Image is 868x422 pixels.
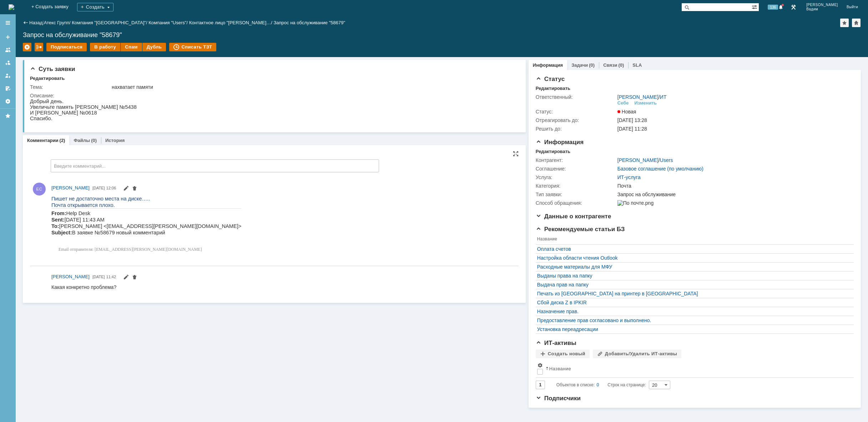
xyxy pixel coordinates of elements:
div: / [72,20,148,25]
a: Выдача прав на папку [537,282,849,288]
div: Описание: [30,93,515,98]
div: Название [549,366,571,371]
i: Строк на странице: [556,381,646,389]
div: Себе [617,100,629,106]
a: Users [660,157,673,163]
div: (2) [60,138,65,143]
span: Рекомендуемые статьи БЗ [536,226,625,233]
div: Услуга: [536,174,616,180]
a: Расходные материалы для МФУ [537,264,849,270]
a: Предоставление прав согласовано и выполнено. [537,317,849,323]
span: Данные о контрагенте [536,213,611,220]
div: / [44,20,72,25]
span: Расширенный поиск [752,3,759,10]
a: Назначение прав. [537,309,849,314]
span: Вадим [806,7,838,11]
div: Выданы права на папку [537,273,849,279]
a: ИТ [660,94,667,100]
span: Информация [536,139,584,146]
span: [PERSON_NAME] [806,3,838,7]
div: Изменить [635,100,657,106]
a: Настройка области чтения Outlook [537,255,849,261]
div: Соглашение: [536,166,616,172]
a: Комментарии [27,138,59,143]
div: Ответственный: [536,94,616,100]
th: Название [544,361,850,378]
div: (0) [589,62,595,68]
a: Назад [29,20,42,25]
a: [PERSON_NAME] [617,157,658,163]
div: Редактировать [536,86,570,91]
a: Печать из [GEOGRAPHIC_DATA] на принтер в [GEOGRAPHIC_DATA] [537,291,849,296]
span: [PERSON_NAME] [51,274,90,279]
a: Связи [603,62,617,68]
a: Установка переадресации [537,326,849,332]
a: Сбой диска Z в IPKIR [537,300,849,305]
div: Редактировать [30,76,65,81]
a: Заявки на командах [2,44,14,56]
div: Удалить [23,43,31,51]
div: | [42,20,44,25]
div: (0) [91,138,97,143]
a: Атекс Групп [44,20,69,25]
a: Оплата счетов [537,246,849,252]
div: Сделать домашней страницей [852,19,861,27]
div: Способ обращения: [536,200,616,206]
img: logo [9,4,14,10]
span: Email отправителя: [EMAIL_ADDRESS][PERSON_NAME][DOMAIN_NAME] [7,51,151,56]
a: Компания "[GEOGRAPHIC_DATA]" [72,20,146,25]
div: Создать [77,3,113,11]
span: ИТ-активы [536,340,576,346]
div: Запрос на обслуживание [617,192,849,197]
a: Заявки в моей ответственности [2,57,14,68]
span: [DATE] [92,186,105,190]
span: Подписчики [536,395,581,402]
div: 0 [597,381,599,389]
div: Запрос на обслуживание "58679" [274,20,345,25]
div: Редактировать [536,149,570,154]
div: (0) [618,62,624,68]
span: Удалить [132,275,137,281]
div: Категория: [536,183,616,189]
span: Редактировать [123,186,129,192]
a: Перейти в интерфейс администратора [789,3,798,11]
a: История [105,138,125,143]
a: [PERSON_NAME] [617,94,658,100]
div: нахватает памяти [112,84,514,90]
span: [DATE] [92,275,105,279]
a: [PERSON_NAME] [51,273,90,280]
span: Настройки [537,362,543,368]
span: 136 [768,5,778,10]
span: Удалить [132,186,137,192]
span: Редактировать [123,275,129,281]
a: Информация [533,62,563,68]
span: [PERSON_NAME] [51,185,90,190]
div: Работа с массовостью [35,43,43,51]
a: Базовое соглашение (по умолчанию) [617,166,703,172]
span: Суть заявки [30,66,75,72]
span: Новая [617,109,636,115]
a: Настройки [2,96,14,107]
div: На всю страницу [513,151,519,157]
span: 12:06 [106,186,116,190]
a: SLA [632,62,642,68]
img: По почте.png [617,200,653,206]
span: 11:42 [106,275,116,279]
a: ИТ-услуга [617,174,641,180]
span: [DATE] 13:28 [617,117,647,123]
span: Объектов в списке: [556,382,595,387]
a: Мои согласования [2,83,14,94]
div: Статус: [536,109,616,115]
div: / [617,94,667,100]
div: Тема: [30,84,110,90]
a: Компания "Users" [148,20,186,25]
div: Решить до: [536,126,616,132]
